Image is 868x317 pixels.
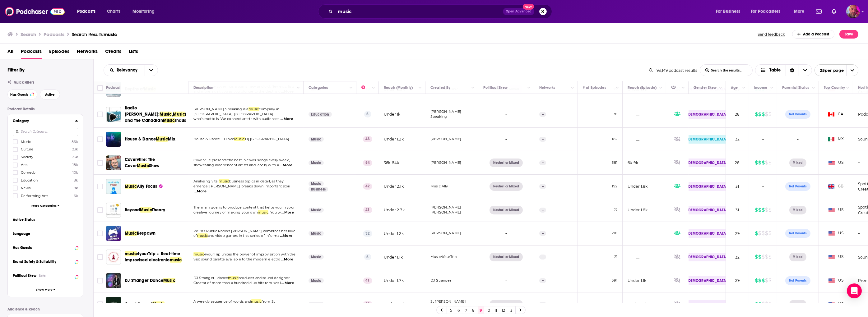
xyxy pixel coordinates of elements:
span: $ [768,276,771,286]
span: MX [828,136,844,142]
a: Charts [103,7,124,16]
span: $ [765,205,768,215]
span: $ [762,252,764,262]
button: Column Actions [347,84,355,92]
p: Under 2.1k [384,184,404,189]
p: [PERSON_NAME] [430,137,461,142]
span: More Categories [31,204,57,207]
div: Age [731,84,738,91]
span: music [125,251,137,256]
div: Beta [39,274,46,278]
a: Coverville: The Cover Music Show [106,155,121,170]
span: Relevancy [117,68,140,72]
button: Language [13,230,78,237]
a: 7 [463,306,469,314]
span: - [797,136,799,143]
button: open menu [815,64,858,76]
span: 31 [736,184,739,189]
div: Sort Direction [786,65,799,76]
p: -- [539,184,546,189]
span: Music [140,207,152,213]
button: Has Guests [13,244,78,251]
span: More [794,7,805,16]
button: Show More [8,283,83,297]
span: music [248,107,259,111]
div: Income [754,84,767,91]
span: Toggle select row [97,136,103,142]
p: 192 [612,184,617,189]
div: Not Parents [785,110,810,119]
button: Active Status [13,216,78,223]
span: Toggle select row [97,112,103,117]
p: __ [628,112,639,117]
p: 381 [612,160,617,165]
span: Dj [GEOGRAPHIC_DATA]. [245,137,290,141]
div: Gender Skew [694,84,717,91]
span: Analysing vital [193,179,219,183]
span: US [829,160,844,166]
img: House & Dance Music Mix [106,132,121,147]
span: Toggle select row [97,184,103,189]
button: Column Actions [740,84,748,92]
a: MusicAlly Focus [125,183,163,190]
span: 10k [72,170,78,175]
button: Column Actions [370,84,377,92]
a: Beyond Music Theory [106,203,121,218]
span: Music [163,118,175,123]
span: $ [758,158,761,168]
img: Podchaser - Follow, Share and Rate Podcasts [5,6,65,17]
span: Music [173,112,185,117]
span: $ [768,158,771,168]
span: $ [762,299,764,309]
span: Respawn [137,231,155,236]
a: Add a Podcast [792,30,835,39]
button: Column Actions [768,84,776,92]
a: 6 [456,306,462,314]
img: Music Respawn [106,226,121,241]
span: showcasing independent artists and labels, with A [193,163,279,167]
a: Networks [77,46,98,59]
h2: Choose List sort [104,64,158,76]
span: Music [152,301,165,307]
span: , [172,112,173,117]
span: Music [21,140,31,144]
span: $ [758,205,761,215]
span: $ [768,299,771,309]
a: Credits [105,46,121,59]
a: House & DanceMusicMix [125,136,176,142]
p: -- [539,137,546,142]
span: 4yourTrip :: Real-time improvised electronic [125,251,180,263]
div: 193,149 podcast results [649,68,697,73]
a: Music [309,302,324,307]
button: open menu [747,7,790,16]
a: Episodes [49,46,69,59]
img: DJ Stranger Dance Music [106,273,121,288]
button: Column Actions [810,84,817,92]
span: Podcasts [21,46,42,59]
button: Active [40,90,60,99]
p: Under 1.2k [384,136,404,142]
a: 8 [471,306,477,314]
span: - [762,183,764,190]
span: $ [755,252,758,262]
div: Top Country [824,84,845,91]
div: Has Guests [671,84,680,91]
p: [PERSON_NAME] Speaking [430,109,473,119]
span: Industry [175,118,191,123]
p: 36k-54k [384,160,399,165]
p: 182 [612,137,617,142]
button: Column Actions [614,84,621,92]
a: Music Ally Focus [106,179,121,194]
span: $ [762,158,764,168]
p: - [858,159,860,166]
button: Show profile menu [846,5,860,18]
div: Neutral or Mixed [490,182,523,191]
span: $ [762,205,764,215]
span: For Business [716,7,740,16]
a: 13 [508,306,514,314]
span: Radio [PERSON_NAME]: [125,105,160,117]
div: Brand Safety & Suitability [13,260,73,264]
